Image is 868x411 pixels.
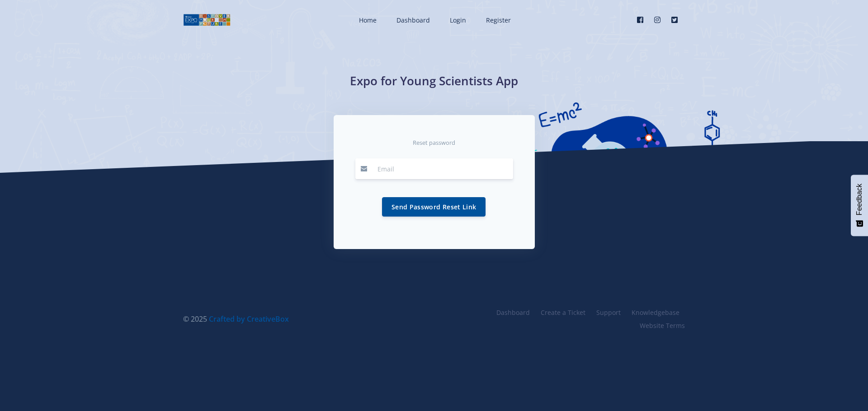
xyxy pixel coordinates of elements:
span: Knowledgebase [632,308,679,317]
h1: Expo for Young Scientists App [269,72,599,90]
input: Email [372,158,513,179]
div: © 2025 [183,314,427,324]
a: Website Terms [634,319,685,332]
a: Dashboard [387,8,437,32]
small: Reset password [413,139,455,147]
a: Dashboard [491,306,535,319]
button: Feedback - Show survey [851,175,868,236]
a: Crafted by CreativeBox [209,314,289,324]
a: Register [477,8,518,32]
span: Home [359,16,377,24]
a: Support [591,306,626,319]
a: Home [350,8,384,32]
span: Register [486,16,511,24]
a: Login [441,8,473,32]
span: Login [450,16,466,24]
button: Send Password Reset Link [382,197,486,217]
a: Create a Ticket [535,306,591,319]
a: Knowledgebase [626,306,685,319]
img: logo01.png [183,13,231,27]
span: Dashboard [396,16,430,24]
span: Feedback [855,184,863,215]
